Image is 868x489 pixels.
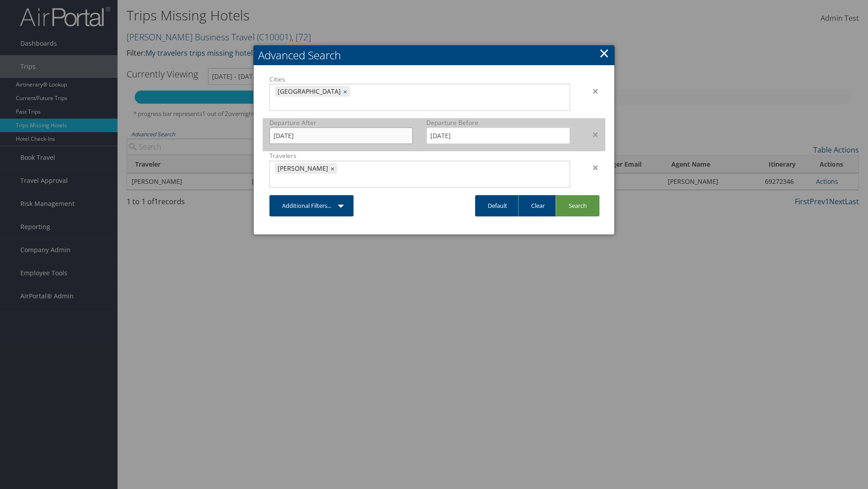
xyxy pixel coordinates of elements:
[276,164,328,173] span: [PERSON_NAME]
[276,87,341,96] span: [GEOGRAPHIC_DATA]
[475,195,520,216] a: Default
[269,195,354,216] a: Additional Filters...
[254,45,614,65] h2: Advanced Search
[577,86,605,96] div: ×
[599,44,609,62] a: Close
[426,118,570,127] label: Departure Before
[343,87,349,96] a: ×
[330,164,336,173] a: ×
[556,195,599,216] a: Search
[518,195,557,216] a: Clear
[269,118,413,127] label: Departure After
[269,151,570,160] label: Travelers
[577,129,605,140] div: ×
[269,75,570,84] label: Cities
[577,162,605,173] div: ×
